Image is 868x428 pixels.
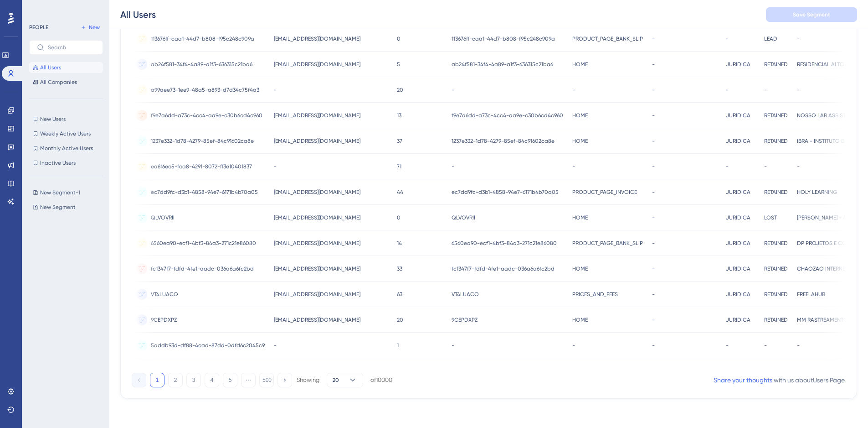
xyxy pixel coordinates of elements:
[797,291,825,298] span: FREELAHUB
[764,240,788,247] span: RETAINED
[397,214,401,221] span: 0
[797,35,800,42] span: -
[572,163,575,170] span: -
[766,7,857,22] button: Save Segment
[572,214,588,221] span: HOME
[764,163,767,170] span: -
[797,316,862,324] span: MM RASTREAMENTO LTDA
[652,240,655,247] span: -
[726,316,750,324] span: JURIDICA
[764,61,788,68] span: RETAINED
[151,342,265,349] span: 5addb93d-df88-4cad-87dd-0dfd6c2045c9
[397,61,400,68] span: 5
[452,188,559,196] span: ec7dd9fc-d3b1-4858-94e7-6171b4b70a05
[397,112,401,119] span: 13
[48,44,95,51] input: Search
[241,373,256,387] button: ⋯
[652,188,655,196] span: -
[40,159,76,167] span: Inactive Users
[452,163,454,170] span: -
[764,137,788,145] span: RETAINED
[29,143,103,154] button: Monthly Active Users
[726,163,729,170] span: -
[652,316,655,324] span: -
[652,112,655,119] span: -
[452,342,454,349] span: -
[397,240,402,247] span: 14
[151,112,262,119] span: f9e7a6dd-a73c-4cc4-aa9e-c30b6cd4c960
[572,35,643,42] span: PRODUCT_PAGE_BANK_SLIP
[274,163,277,170] span: -
[274,291,360,298] span: [EMAIL_ADDRESS][DOMAIN_NAME]
[764,112,788,119] span: RETAINED
[397,188,403,196] span: 44
[764,342,767,349] span: -
[151,163,252,170] span: ea6f6ec5-fca8-4291-8072-ff3e10401837
[151,214,175,221] span: QLVOVRII
[223,373,237,387] button: 5
[29,24,48,31] div: PEOPLE
[452,316,478,324] span: 9CEPDXPZ
[150,373,164,387] button: 1
[572,316,588,324] span: HOME
[29,157,103,168] button: Inactive Users
[797,265,862,272] span: CHAOZAO INTERNET LTDA
[652,342,655,349] span: -
[205,373,219,387] button: 4
[186,373,201,387] button: 3
[714,375,846,386] div: with us about Users Page .
[572,61,588,68] span: HOME
[452,112,563,119] span: f9e7a6dd-a73c-4cc4-aa9e-c30b6cd4c960
[89,24,100,31] span: New
[452,240,557,247] span: 6560ea90-ecf1-4bf3-84a3-271c21e86080
[40,130,91,137] span: Weekly Active Users
[764,214,777,221] span: LOST
[452,265,555,272] span: fc1347f7-fdfd-4fe1-aadc-036a6a6fc2bd
[572,86,575,94] span: -
[726,265,750,272] span: JURIDICA
[274,112,360,119] span: [EMAIL_ADDRESS][DOMAIN_NAME]
[726,214,750,221] span: JURIDICA
[764,86,767,94] span: -
[572,137,588,145] span: HOME
[452,214,475,221] span: QLVOVRII
[151,265,254,272] span: fc1347f7-fdfd-4fe1-aadc-036a6a6fc2bd
[151,35,254,42] span: 113676ff-caa1-44d7-b808-f95c248c909a
[40,115,66,123] span: New Users
[572,188,637,196] span: PRODUCT_PAGE_INVOICE
[652,163,655,170] span: -
[151,316,177,324] span: 9CEPDXPZ
[572,265,588,272] span: HOME
[452,291,479,298] span: VT4LUACO
[40,204,76,211] span: New Segment
[714,376,772,384] a: Share your thoughts
[726,86,729,94] span: -
[452,86,454,94] span: -
[652,214,655,221] span: -
[274,61,360,68] span: [EMAIL_ADDRESS][DOMAIN_NAME]
[274,316,360,324] span: [EMAIL_ADDRESS][DOMAIN_NAME]
[151,240,256,247] span: 6560ea90-ecf1-4bf3-84a3-271c21e86080
[29,62,103,73] button: All Users
[652,35,655,42] span: -
[726,137,750,145] span: JURIDICA
[29,128,103,139] button: Weekly Active Users
[397,35,401,42] span: 0
[764,265,788,272] span: RETAINED
[274,137,360,145] span: [EMAIL_ADDRESS][DOMAIN_NAME]
[168,373,183,387] button: 2
[764,188,788,196] span: RETAINED
[274,240,360,247] span: [EMAIL_ADDRESS][DOMAIN_NAME]
[764,291,788,298] span: RETAINED
[797,163,800,170] span: -
[370,376,392,384] div: of 10000
[327,373,363,387] button: 20
[151,61,252,68] span: ab24f581-34f4-4a89-a1f3-636315c21ba6
[797,342,800,349] span: -
[259,373,274,387] button: 500
[40,64,61,71] span: All Users
[29,77,103,88] button: All Companies
[333,376,339,384] span: 20
[77,22,103,33] button: New
[452,137,555,145] span: 1237e332-1d78-4279-85ef-84c91602ca8e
